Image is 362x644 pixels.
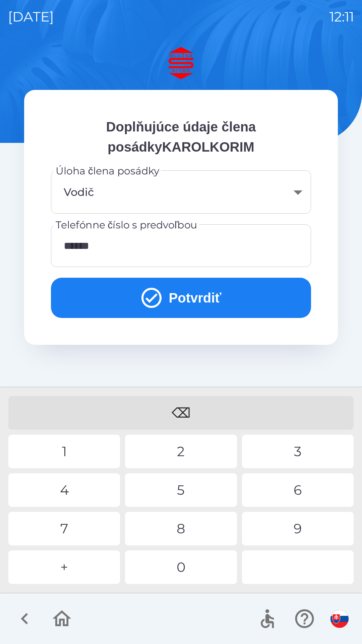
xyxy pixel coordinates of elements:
div: Vodič [59,178,303,206]
p: 12:11 [329,7,354,27]
img: sk flag [330,610,349,628]
label: Telefónne číslo s predvoľbou [56,218,197,232]
img: Logo [24,47,338,79]
label: Úloha člena posádky [56,164,160,178]
p: [DATE] [8,7,54,27]
button: Potvrdiť [51,278,311,318]
p: Doplňujúce údaje člena posádkyKAROLKORIM [51,117,311,157]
